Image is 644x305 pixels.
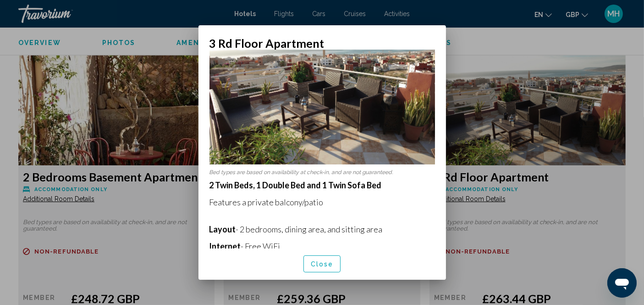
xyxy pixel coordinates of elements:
h2: 3 Rd Floor Apartment [209,36,435,50]
b: Layout [209,224,236,234]
p: Bed types are based on availability at check-in, and are not guaranteed. [209,169,435,175]
span: Close [311,260,334,268]
p: - 2 bedrooms, dining area, and sitting area [209,224,435,234]
iframe: Button to launch messaging window [607,268,637,298]
p: Features a private balcony/patio [209,197,435,207]
strong: 2 Twin Beds, 1 Double Bed and 1 Twin Sofa Bed [209,180,382,190]
p: - Free WiFi [209,241,435,251]
b: Internet [209,241,241,251]
button: Close [303,255,341,272]
img: f40133db-6a3d-4c09-af10-14032f440258.jpeg [209,14,435,164]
